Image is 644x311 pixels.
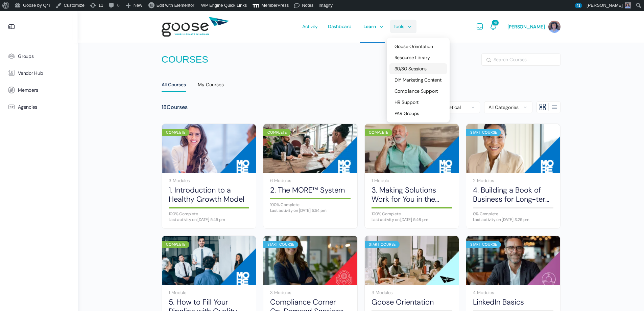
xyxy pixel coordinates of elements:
[482,54,560,65] input: Search Courses...
[372,297,452,307] a: Goose Orientation
[395,54,430,61] span: Resource Library
[360,11,385,43] a: Learn
[390,11,413,43] a: Tools
[389,108,447,119] a: PAR Groups
[169,178,249,183] div: 3 Modules
[3,65,74,82] a: Vendor Hub
[395,66,427,72] span: 30/30 Sessions
[395,43,433,49] span: Goose Orientation
[473,185,553,204] a: 4. Building a Book of Business for Long-term Growth
[389,97,447,108] a: HR Support
[162,77,186,93] a: All Courses
[473,178,553,183] div: 2 Modules
[372,185,452,204] a: 3. Making Solutions Work for You in the Sales Process
[395,88,438,94] span: Compliance Support
[389,52,447,63] a: Resource Library
[429,101,560,113] div: Members directory secondary navigation
[18,53,34,59] span: Groups
[372,290,452,295] div: 3 Modules
[169,218,249,222] div: Last activity on [DATE] 5:45 pm
[3,48,74,65] a: Groups
[302,10,318,42] span: Activity
[263,129,291,136] div: Complete
[162,104,188,111] div: Courses
[270,185,351,195] a: 2. The MORE™ System
[473,297,553,307] a: LinkedIn Basics
[18,70,43,76] span: Vendor Hub
[476,11,484,43] a: Messages
[3,82,74,98] a: Members
[610,279,644,311] iframe: Chat Widget
[466,129,501,136] div: Start Course
[263,124,357,173] a: Complete
[389,63,447,74] a: 30/30 Sessions
[395,77,442,83] span: DIY Marketing Content
[162,241,190,248] div: Complete
[466,241,501,248] div: Start Course
[325,11,355,43] a: Dashboard
[395,99,419,105] span: HR Support
[393,10,404,42] span: Tools
[489,11,497,43] a: Notifications
[575,3,582,8] span: 41
[466,124,560,173] a: Start Course
[365,129,392,136] div: Complete
[507,11,560,43] a: [PERSON_NAME]
[389,41,447,52] a: Goose Orientation
[263,241,299,248] div: Start Course
[18,104,37,110] span: Agencies
[365,236,459,285] a: Start Course
[270,178,351,183] div: 6 Modules
[198,82,224,92] div: My Courses
[169,290,249,295] div: 1 Module
[3,98,74,115] a: Agencies
[162,124,256,173] a: Complete
[492,20,499,25] span: 41
[18,87,38,93] span: Members
[270,203,351,207] div: 100% Complete
[263,236,357,285] a: Start Course
[473,212,553,216] div: 0% Complete
[473,218,553,222] div: Last activity on [DATE] 3:25 pm
[328,10,352,42] span: Dashboard
[198,77,224,93] a: My Courses
[162,236,256,285] a: Complete
[395,110,420,116] span: PAR Groups
[299,11,321,43] a: Activity
[507,24,545,30] span: [PERSON_NAME]
[270,208,351,213] div: Last activity on [DATE] 5:54 pm
[363,10,376,42] span: Learn
[162,53,208,66] h4: Courses
[389,86,447,96] a: Compliance Support
[365,124,459,173] a: Complete
[157,3,194,8] span: Edit with Elementor
[365,241,400,248] div: Start Course
[162,104,167,111] span: 18
[270,290,351,295] div: 3 Modules
[473,290,553,295] div: 4 Modules
[372,218,452,222] div: Last activity on [DATE] 5:46 pm
[372,212,452,216] div: 100% Complete
[466,236,560,285] a: Start Course
[162,82,186,92] div: All Courses
[162,129,190,136] div: Complete
[372,178,452,183] div: 1 Module
[169,212,249,216] div: 100% Complete
[389,74,447,85] a: DIY Marketing Content
[169,185,249,204] a: 1. Introduction to a Healthy Growth Model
